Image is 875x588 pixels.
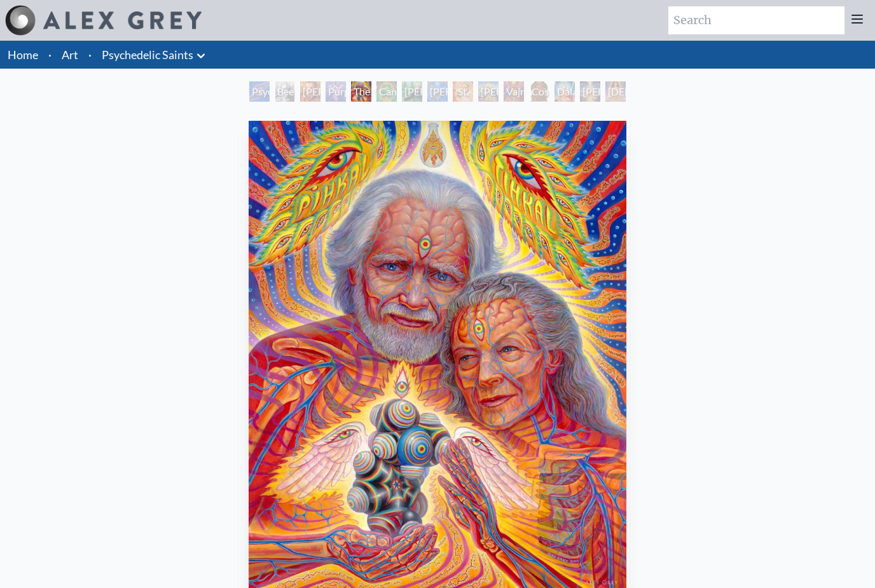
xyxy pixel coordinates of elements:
div: [DEMOGRAPHIC_DATA] [605,81,626,102]
a: Home [8,48,38,62]
div: Cosmic [DEMOGRAPHIC_DATA] [529,81,549,102]
li: · [83,41,97,69]
div: Cannabacchus [376,81,397,102]
div: Purple [DEMOGRAPHIC_DATA] [326,81,346,102]
input: Search [668,6,844,34]
a: Art [62,46,78,64]
div: The Shulgins and their Alchemical Angels [351,81,371,102]
div: [PERSON_NAME] [580,81,600,102]
div: Psychedelic Healing [249,81,270,102]
div: St. [PERSON_NAME] & The LSD Revelation Revolution [453,81,473,102]
div: [PERSON_NAME] [478,81,499,102]
div: Beethoven [275,81,295,102]
div: [PERSON_NAME][US_STATE] - Hemp Farmer [402,81,422,102]
div: Dalai Lama [555,81,575,102]
a: Psychedelic Saints [102,46,193,64]
li: · [43,41,57,69]
div: [PERSON_NAME] M.D., Cartographer of Consciousness [300,81,320,102]
div: Vajra Guru [504,81,524,102]
div: [PERSON_NAME] & the New Eleusis [427,81,448,102]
